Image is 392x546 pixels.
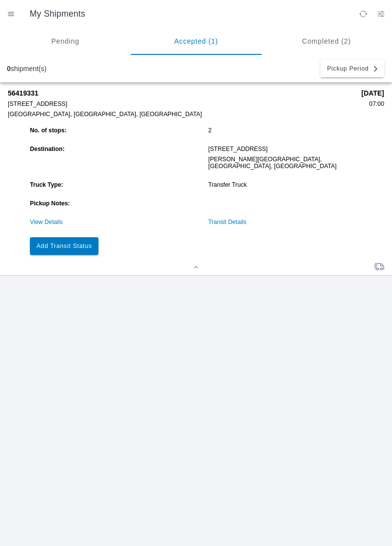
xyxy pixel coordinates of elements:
div: [STREET_ADDRESS] [8,100,355,107]
strong: No. of stops: [30,127,67,134]
b: 0 [7,65,11,73]
strong: Pickup Notes: [30,200,70,207]
div: [GEOGRAPHIC_DATA], [GEOGRAPHIC_DATA], [GEOGRAPHIC_DATA] [8,111,355,118]
ion-title: My Shipments [20,9,354,19]
strong: Truck Type: [30,181,63,188]
strong: [DATE] [362,89,384,97]
ion-col: Transfer Truck [206,179,384,191]
div: [STREET_ADDRESS] [208,146,382,152]
strong: Destination: [30,146,65,152]
a: Transit Details [208,219,246,225]
span: Pickup Period [327,66,368,72]
div: [PERSON_NAME][GEOGRAPHIC_DATA], [GEOGRAPHIC_DATA], [GEOGRAPHIC_DATA] [208,156,382,170]
div: 07:00 [362,100,384,107]
a: View Details [30,219,63,225]
ion-segment-button: Accepted (1) [131,27,262,55]
div: shipment(s) [7,65,47,73]
ion-segment-button: Completed (2) [261,27,392,55]
ion-button: Add Transit Status [30,237,98,255]
strong: 56419331 [8,89,355,97]
ion-col: 2 [206,124,384,136]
